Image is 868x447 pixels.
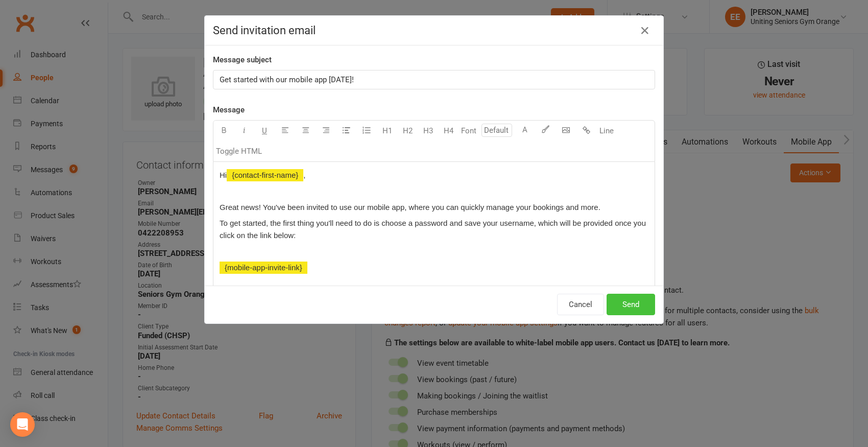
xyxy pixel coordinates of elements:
button: H3 [418,121,438,141]
button: H1 [377,121,397,141]
button: Send [607,294,655,315]
button: Font [459,121,479,141]
label: Message [213,104,245,116]
span: Hi [220,171,227,179]
button: Toggle HTML [213,141,264,161]
button: U [254,121,275,141]
span: Great news! You've been invited to use our mobile app, where you can quickly manage your bookings... [220,203,600,211]
button: A [515,121,535,141]
label: Message subject [213,54,272,66]
span: To get started, the first thing you'll need to do is choose a password and save your username, wh... [220,219,648,240]
button: Cancel [557,294,604,315]
input: Default [481,124,512,137]
span: , [303,171,305,179]
button: Line [596,121,617,141]
h4: Send invitation email [213,24,655,37]
button: H2 [397,121,418,141]
span: Get started with our mobile app [DATE]! [220,75,354,84]
button: H4 [438,121,459,141]
span: U [262,126,267,135]
div: Open Intercom Messenger [10,412,35,437]
button: Close [637,22,653,39]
